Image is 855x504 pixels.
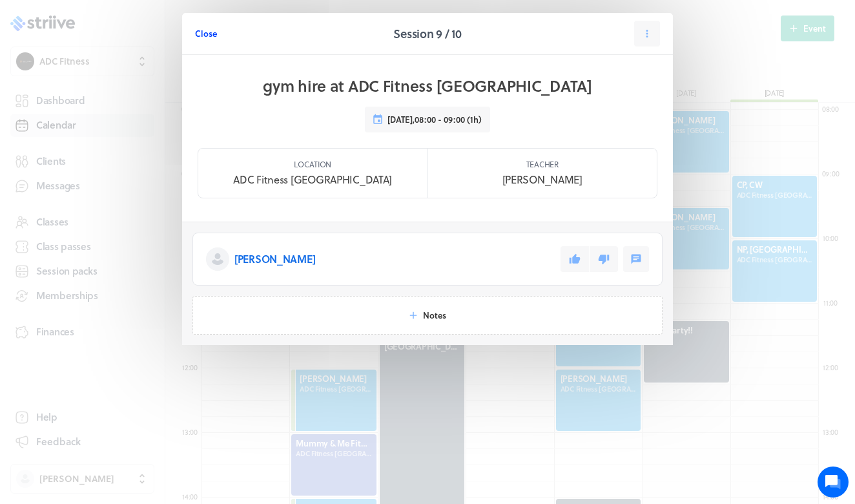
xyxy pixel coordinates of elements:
[294,159,331,169] p: Location
[20,151,238,176] button: New conversation
[195,21,217,47] button: Close
[233,172,392,187] p: ADC Fitness [GEOGRAPHIC_DATA]
[83,158,155,169] span: New conversation
[192,296,663,335] button: Notes
[37,222,231,248] input: Search articles
[17,201,241,216] p: Find an answer quickly
[263,76,592,96] h1: gym hire at ADC Fitness [GEOGRAPHIC_DATA]
[19,63,239,83] h1: Hi [PERSON_NAME]
[195,28,217,39] span: Close
[393,25,461,43] h2: Session 9 / 10
[423,310,446,321] span: Notes
[19,86,239,127] h2: We're here to help. Ask us anything!
[818,467,849,498] iframe: gist-messenger-bubble-iframe
[234,251,315,267] p: [PERSON_NAME]
[526,159,559,169] p: Teacher
[502,172,582,187] p: [PERSON_NAME]
[365,107,490,132] button: [DATE],08:00 - 09:00 (1h)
